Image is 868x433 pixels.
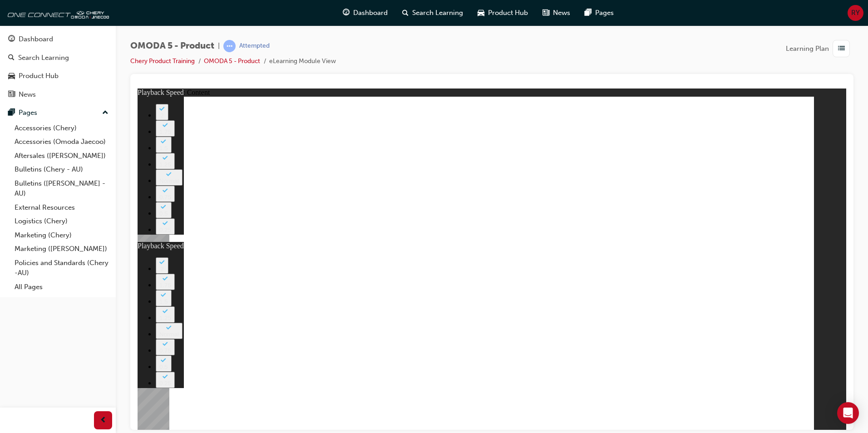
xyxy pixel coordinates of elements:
[353,8,388,18] span: Dashboard
[11,177,112,201] a: Bulletins ([PERSON_NAME] - AU)
[585,7,592,19] span: pages-icon
[8,109,15,117] span: pages-icon
[11,201,112,215] a: External Resources
[595,8,614,18] span: Pages
[130,41,214,51] span: OMODA 5 - Product
[100,415,107,426] span: prev-icon
[11,214,112,228] a: Logistics (Chery)
[8,72,15,80] span: car-icon
[577,4,621,22] a: pages-iconPages
[4,68,112,84] a: Product Hub
[11,256,112,280] a: Policies and Standards (Chery -AU)
[8,91,15,99] span: news-icon
[11,228,112,242] a: Marketing (Chery)
[402,7,409,19] span: search-icon
[542,7,549,19] span: news-icon
[851,8,860,18] span: RY
[102,107,108,119] span: up-icon
[553,8,570,18] span: News
[11,149,112,163] a: Aftersales ([PERSON_NAME])
[4,86,112,103] a: News
[837,402,859,424] div: Open Intercom Messenger
[786,44,829,54] span: Learning Plan
[395,4,470,22] a: search-iconSearch Learning
[11,162,112,177] a: Bulletins (Chery - AU)
[478,7,484,19] span: car-icon
[4,104,112,121] button: Pages
[218,41,220,51] span: |
[269,56,336,67] li: eLearning Module View
[11,121,112,135] a: Accessories (Chery)
[8,54,15,62] span: search-icon
[335,4,395,22] a: guage-iconDashboard
[223,40,236,52] span: learningRecordVerb_ATTEMPT-icon
[239,42,270,50] div: Attempted
[19,89,36,100] div: News
[204,57,260,65] a: OMODA 5 - Product
[11,280,112,294] a: All Pages
[343,7,350,19] span: guage-icon
[838,43,845,54] span: list-icon
[488,8,528,18] span: Product Hub
[19,71,59,81] div: Product Hub
[786,40,853,57] button: Learning Plan
[4,31,112,48] a: Dashboard
[412,8,463,18] span: Search Learning
[4,49,112,66] a: Search Learning
[8,35,15,44] span: guage-icon
[470,4,535,22] a: car-iconProduct Hub
[19,108,37,118] div: Pages
[130,57,195,65] a: Chery Product Training
[4,29,112,104] button: DashboardSearch LearningProduct HubNews
[19,34,53,44] div: Dashboard
[535,4,577,22] a: news-iconNews
[11,242,112,256] a: Marketing ([PERSON_NAME])
[848,5,863,21] button: RY
[5,4,109,22] img: oneconnect
[11,135,112,149] a: Accessories (Omoda Jaecoo)
[18,53,69,63] div: Search Learning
